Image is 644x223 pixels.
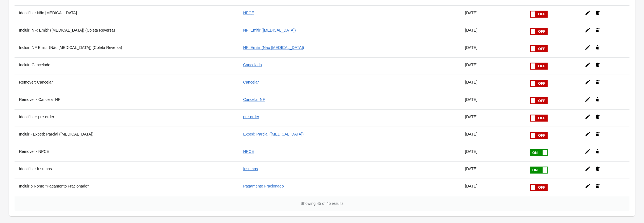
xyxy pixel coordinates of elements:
td: [DATE] [460,179,525,196]
th: Identificar Não [MEDICAL_DATA] [15,5,239,23]
th: Incluir: NF Emitir (Não [MEDICAL_DATA]) (Coleta Reversa) [15,40,239,57]
td: [DATE] [460,57,525,75]
th: Remover - Cancelar NF [15,92,239,109]
td: [DATE] [460,75,525,92]
a: Cancelado [243,63,262,67]
a: Cancelar NF [243,97,265,102]
a: NPCE [243,149,254,154]
a: Pagamento Fracionado [243,184,284,188]
a: NF: Emitir ([MEDICAL_DATA]) [243,28,296,32]
th: Incluir - Exped: Parcial ([MEDICAL_DATA]) [15,127,239,144]
td: [DATE] [460,161,525,179]
td: [DATE] [460,5,525,23]
th: Incluir o Nome "Pagamento Fracionado" [15,179,239,196]
a: NPCE [243,11,254,15]
td: [DATE] [460,127,525,144]
td: [DATE] [460,40,525,57]
div: Showing 45 of 45 results [15,196,629,211]
th: Identificar: pre-order [15,109,239,127]
a: Insumos [243,167,258,171]
th: Remover - NPCE [15,144,239,161]
th: Identificar Insumos [15,161,239,179]
th: Incluir: Cancelado [15,57,239,75]
td: [DATE] [460,23,525,40]
a: Exped: Parcial ([MEDICAL_DATA]) [243,132,304,136]
a: pre-order [243,115,259,119]
a: Cancelar [243,80,259,84]
td: [DATE] [460,92,525,109]
td: [DATE] [460,109,525,127]
th: Incluir: NF: Emitir ([MEDICAL_DATA]) (Coleta Reversa) [15,23,239,40]
a: NF: Emitir (Não [MEDICAL_DATA]) [243,45,304,50]
th: Remover: Cancelar [15,75,239,92]
td: [DATE] [460,144,525,161]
